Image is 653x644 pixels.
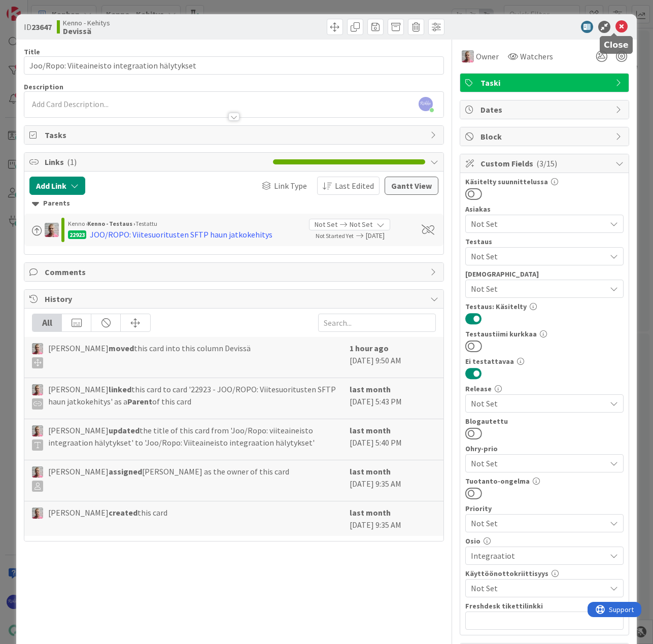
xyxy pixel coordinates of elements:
div: [DEMOGRAPHIC_DATA] [465,270,624,278]
b: Devissä [63,27,110,35]
span: Links [45,156,268,168]
div: Priority [465,505,624,512]
span: Not Set [315,219,337,230]
b: created [109,507,138,518]
div: Käyttöönottokriittisyys [465,570,624,577]
b: last month [350,507,391,518]
img: HJ [32,466,43,478]
b: updated [109,425,140,435]
span: Last Edited [335,180,374,192]
span: Not Set [471,397,606,410]
span: Not Set [471,456,601,470]
span: Comments [45,266,425,278]
b: last month [350,384,391,394]
span: Integraatiot [471,550,606,562]
span: Tasks [45,129,425,141]
span: ( 1 ) [67,157,77,167]
span: [PERSON_NAME] this card to card '22923 - JOO/ROPO: Viitesuoritusten SFTP haun jatkokehitys' as a ... [48,383,345,410]
div: Testaus [465,238,624,245]
img: HJ [32,425,43,436]
div: Osio [465,537,624,545]
span: Link Type [274,180,307,192]
span: Not Set [471,250,606,262]
span: Kenno - Kehitys [63,19,110,27]
div: Testaustiimi kurkkaa [465,330,624,337]
div: Blogautettu [465,418,624,425]
span: History [45,293,425,305]
div: [DATE] 5:40 PM [350,424,436,455]
div: Asiakas [465,206,624,213]
b: Parent [127,396,152,406]
span: [PERSON_NAME] this card into this column Devissä [48,342,251,368]
span: Testattu [135,220,157,227]
input: Search... [318,314,436,332]
span: Custom Fields [480,157,610,170]
span: Dates [480,104,610,116]
img: HJ [32,343,43,354]
button: Add Link [29,177,85,195]
b: last month [350,425,391,435]
span: [PERSON_NAME] this card [48,506,167,519]
img: HJ [32,384,43,395]
span: Description [24,82,63,91]
span: Kenno › [68,220,87,227]
span: Owner [476,50,499,62]
button: Gantt View [385,177,438,195]
img: HJ [32,507,43,519]
b: 23647 [31,22,52,32]
div: [DATE] 9:50 AM [350,342,436,372]
div: Parents [32,198,436,209]
img: abiJRdf0nZiOalSB7WbxjRuyw2zlyLHl.jpg [419,97,433,111]
span: Not Set [350,219,372,230]
div: [DATE] 9:35 AM [350,506,436,531]
b: 1 hour ago [350,343,389,353]
img: HJ [462,50,474,62]
div: [DATE] 9:35 AM [350,465,436,496]
span: Not Set [471,283,606,295]
div: 22923 [68,230,86,239]
div: All [32,314,62,331]
span: ( 3/15 ) [536,158,557,168]
span: [PERSON_NAME] [PERSON_NAME] as the owner of this card [48,465,289,492]
img: HJ [45,223,59,237]
span: Not Set [471,516,601,530]
div: Freshdesk tikettilinkki [465,602,624,609]
label: Title [24,47,40,56]
div: Testaus: Käsitelty [465,303,624,310]
input: type card name here... [24,56,444,75]
span: ID [24,21,52,33]
span: Support [21,2,46,14]
span: Watchers [520,50,553,62]
div: Ei testattavaa [465,358,624,365]
div: Tuotanto-ongelma [465,478,624,485]
b: last month [350,466,391,477]
span: Not Set [471,218,606,230]
b: linked [109,384,131,394]
span: Block [480,130,610,143]
div: Käsitelty suunnittelussa [465,178,624,185]
span: [PERSON_NAME] the title of this card from 'Joo/Ropo: viiteaineisto integraation hälytykset' to 'J... [48,424,345,451]
div: Ohry-prio [465,445,624,452]
h5: Close [604,40,629,50]
div: JOO/ROPO: Viitesuoritusten SFTP haun jatkokehitys [90,228,272,241]
span: [DATE] [366,230,410,241]
b: Kenno - Testaus › [87,220,135,227]
b: moved [109,343,134,353]
span: Not Set [471,582,606,594]
b: assigned [109,466,142,477]
div: Release [465,385,624,392]
div: [DATE] 5:43 PM [350,383,436,414]
span: Taski [480,77,610,89]
span: Not Started Yet [316,232,354,240]
button: Last Edited [317,177,380,195]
